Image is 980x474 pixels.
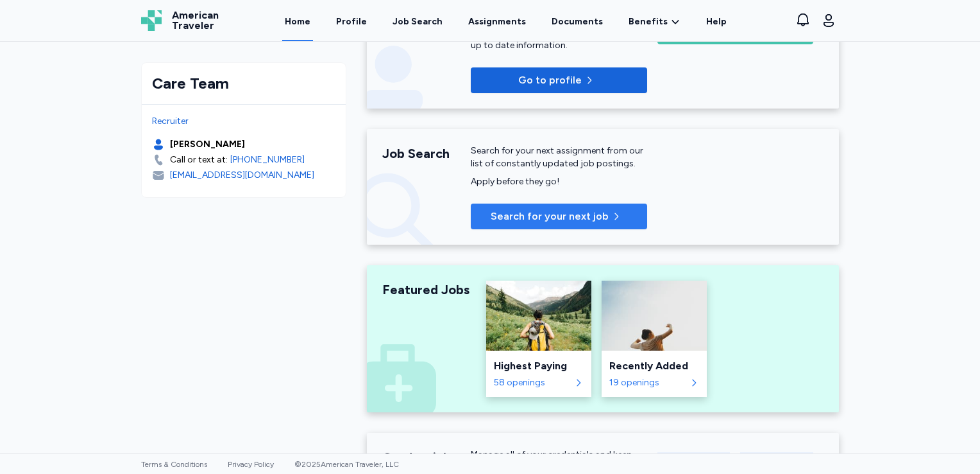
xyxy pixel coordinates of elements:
div: Job Search [382,145,471,162]
a: Highest PayingHighest Paying58 openings [486,281,591,397]
span: Benefits [629,15,668,28]
div: Recently Added [609,358,699,374]
div: Care Team [152,73,335,94]
a: Recently AddedRecently Added19 openings [602,281,707,397]
img: Logo [141,10,162,31]
div: Search for your next assignment from our list of constantly updated job postings. [471,145,647,170]
div: Credentials [382,448,471,466]
div: 58 openings [494,376,571,389]
a: [PHONE_NUMBER] [230,154,305,166]
img: Highest Paying [486,281,591,351]
span: Search for your next job [491,209,609,224]
a: Terms & Conditions [141,460,207,469]
div: Featured Jobs [382,281,471,299]
div: Job Search [393,15,443,28]
p: Go to profile [518,73,582,88]
a: Benefits [629,15,680,28]
span: © 2025 American Traveler, LLC [294,460,399,469]
div: Highest Paying [494,358,584,374]
div: Recruiter [152,115,335,128]
div: 19 openings [609,376,686,389]
button: Search for your next job [471,204,647,229]
a: Home [282,1,313,41]
div: [EMAIL_ADDRESS][DOMAIN_NAME] [170,169,314,182]
a: Privacy Policy [228,460,274,469]
div: [PERSON_NAME] [170,138,245,151]
div: Call or text at: [170,154,228,166]
button: Go to profile [471,67,647,93]
span: American Traveler [172,10,219,31]
img: Recently Added [602,281,707,351]
div: Apply before they go! [471,175,647,188]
